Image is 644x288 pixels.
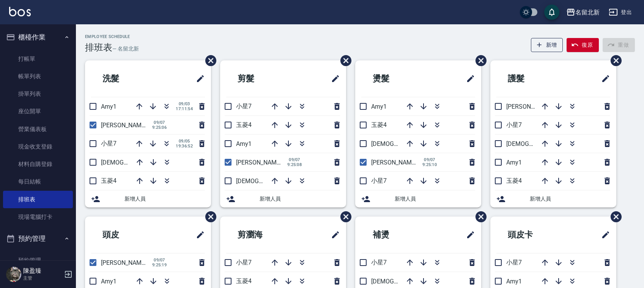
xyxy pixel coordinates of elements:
[470,49,488,72] span: 刪除班表
[101,159,167,166] span: [DEMOGRAPHIC_DATA]9
[101,140,117,147] span: 小星7
[3,173,73,190] a: 每日結帳
[567,38,599,52] button: 復原
[606,5,635,19] button: 登出
[3,208,73,226] a: 現場電腦打卡
[226,221,300,248] h2: 剪瀏海
[220,190,346,207] div: 新增人員
[23,267,62,275] h5: 陳盈臻
[200,206,217,228] span: 刪除班表
[326,70,340,88] span: 修改班表的標題
[236,159,285,166] span: [PERSON_NAME]2
[176,106,193,111] span: 17:11:54
[236,177,302,185] span: [DEMOGRAPHIC_DATA]9
[101,177,117,184] span: 玉菱4
[200,49,217,72] span: 刪除班表
[101,259,150,266] span: [PERSON_NAME]2
[101,103,117,110] span: Amy1
[3,68,73,85] a: 帳單列表
[85,34,139,39] h2: Employee Schedule
[3,103,73,120] a: 座位開單
[3,155,73,173] a: 材料自購登錄
[151,120,168,125] span: 09/07
[506,103,555,110] span: [PERSON_NAME]2
[236,259,252,266] span: 小星7
[361,65,431,92] h2: 燙髮
[605,49,623,72] span: 刪除班表
[461,226,475,244] span: 修改班表的標題
[335,206,353,228] span: 刪除班表
[544,5,559,20] button: save
[3,229,73,248] button: 預約管理
[91,221,161,248] h2: 頭皮
[260,195,340,203] span: 新增人員
[490,190,616,207] div: 新增人員
[226,65,296,92] h2: 剪髮
[470,206,488,228] span: 刪除班表
[605,206,623,228] span: 刪除班表
[371,278,437,285] span: [DEMOGRAPHIC_DATA]9
[506,177,522,184] span: 玉菱4
[496,65,566,92] h2: 護髮
[395,195,475,203] span: 新增人員
[531,38,563,52] button: 新增
[506,140,572,147] span: [DEMOGRAPHIC_DATA]9
[101,122,150,129] span: [PERSON_NAME]2
[371,103,387,110] span: Amy1
[530,195,610,203] span: 新增人員
[101,278,117,285] span: Amy1
[176,101,193,106] span: 09/03
[3,191,73,208] a: 排班表
[23,275,62,282] p: 主管
[506,121,522,128] span: 小星7
[151,258,168,263] span: 09/07
[91,65,161,92] h2: 洗髮
[3,50,73,68] a: 打帳單
[6,267,21,282] img: Person
[236,121,252,128] span: 玉菱4
[421,157,438,162] span: 09/07
[286,162,303,167] span: 9:25:08
[371,159,420,166] span: [PERSON_NAME]2
[371,177,387,184] span: 小星7
[9,7,31,16] img: Logo
[191,70,205,88] span: 修改班表的標題
[85,190,211,207] div: 新增人員
[3,27,73,47] button: 櫃檯作業
[3,252,73,269] a: 預約管理
[597,70,610,88] span: 修改班表的標題
[236,277,252,285] span: 玉菱4
[597,226,610,244] span: 修改班表的標題
[151,125,168,130] span: 9:25:06
[563,5,603,20] button: 名留北新
[371,140,437,147] span: [DEMOGRAPHIC_DATA]9
[421,162,438,167] span: 9:25:10
[3,85,73,103] a: 掛單列表
[496,221,570,248] h2: 頭皮卡
[112,45,139,53] h6: — 名留北新
[3,138,73,155] a: 現金收支登錄
[506,159,522,166] span: Amy1
[355,190,481,207] div: 新增人員
[506,278,522,285] span: Amy1
[236,103,252,110] span: 小星7
[506,259,522,266] span: 小星7
[176,144,193,149] span: 19:36:52
[371,259,387,266] span: 小星7
[124,195,205,203] span: 新增人員
[371,121,387,128] span: 玉菱4
[191,226,205,244] span: 修改班表的標題
[575,8,600,17] div: 名留北新
[361,221,431,248] h2: 補燙
[176,139,193,144] span: 09/05
[335,49,353,72] span: 刪除班表
[326,226,340,244] span: 修改班表的標題
[3,120,73,138] a: 營業儀表板
[151,263,168,267] span: 9:25:19
[85,42,112,53] h3: 排班表
[461,70,475,88] span: 修改班表的標題
[236,140,252,147] span: Amy1
[286,157,303,162] span: 09/07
